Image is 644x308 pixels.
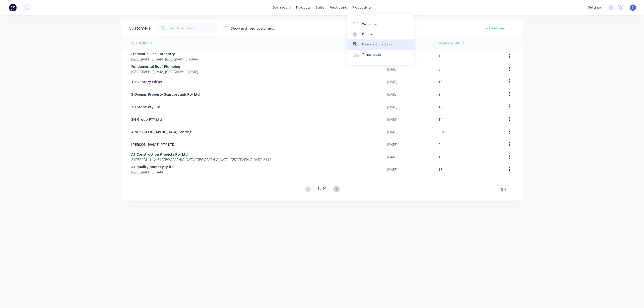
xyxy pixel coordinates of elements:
span: A1 Construction Projects Pty Ltd [131,152,271,157]
div: 1 [438,154,440,160]
div: [DATE] [387,104,397,109]
div: sales [313,4,327,11]
span: 3D Stone Pty Ltd [131,104,160,109]
span: 3 Oceans Property Scarborough Pty Ltd [131,92,200,97]
div: 13 [438,167,442,172]
div: Delivery Scheduling [362,42,394,47]
div: 364 [438,129,444,135]
div: 6 [438,54,440,59]
img: Factory [9,4,17,11]
div: Workflow [362,22,377,27]
div: Planner [362,32,374,37]
span: S [632,5,634,10]
div: products [294,4,313,11]
span: 10 [499,187,503,192]
div: [DATE] [387,129,397,135]
div: [DATE] [387,92,397,97]
div: [DATE] [387,79,397,84]
input: Search customers... [169,23,218,33]
span: Fremantle Fine Carpentry [131,51,198,56]
span: [GEOGRAPHIC_DATA] [GEOGRAPHIC_DATA] [131,56,198,62]
div: 6 [438,67,440,72]
span: [PERSON_NAME] PTY LTD [131,142,174,147]
div: Timesheets [362,52,381,57]
span: A to Z [GEOGRAPHIC_DATA] Fencing [131,129,191,135]
span: [GEOGRAPHIC_DATA] [GEOGRAPHIC_DATA] [131,69,198,74]
a: Planner [347,29,414,39]
div: 2 [438,142,440,147]
div: [DATE] [387,154,397,160]
button: Add Customer [482,25,510,32]
div: productivity [350,4,374,11]
div: 14 [438,117,442,122]
span: 3N Group PTY Ltd [131,117,162,122]
div: 1 of 91 [317,186,327,193]
div: 13 [438,79,442,84]
div: [DATE] [387,142,397,147]
a: dashboard [270,4,294,11]
div: [DATE] [387,167,397,172]
div: settings [586,4,604,11]
span: 8 [PERSON_NAME] [GEOGRAPHIC_DATA] [GEOGRAPHIC_DATA] [GEOGRAPHIC_DATA] 6112 [131,157,271,162]
span: 1 Inventory Offset [131,79,163,84]
div: Customer [131,41,148,46]
div: purchasing [327,4,350,11]
div: Show archived customers [231,26,274,31]
a: Delivery Scheduling [347,39,414,49]
div: Customers [129,25,150,31]
span: A1 quality homes pty ltd [131,164,174,169]
div: 12 [438,104,442,109]
a: Timesheets [347,50,414,60]
div: Total Orders [438,41,460,46]
span: [GEOGRAPHIC_DATA] [131,169,174,175]
span: Fundamental Roof Plumbing [131,64,198,69]
a: Workflow [347,19,414,29]
div: [DATE] [387,117,397,122]
div: 9 [438,92,440,97]
div: [DATE] [387,67,397,72]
